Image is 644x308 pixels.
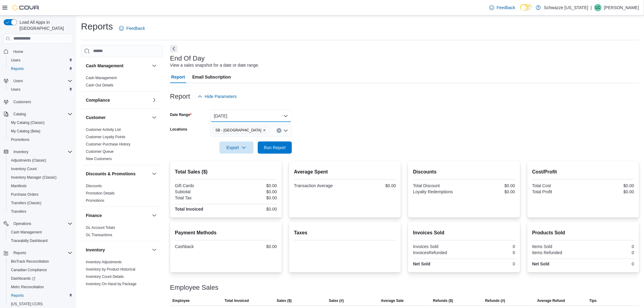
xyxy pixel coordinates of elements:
[6,85,75,94] button: Users
[175,168,277,176] h2: Total Sales ($)
[346,183,396,188] div: $0.00
[86,142,131,146] a: Customer Purchase History
[192,71,231,83] span: Email Subscription
[9,283,46,291] a: Metrc Reconciliation
[11,110,72,118] span: Catalog
[86,282,137,286] span: Inventory On Hand by Package
[151,62,158,69] button: Cash Management
[532,168,634,176] h2: Cost/Profit
[520,4,533,11] input: Dark Mode
[413,261,430,266] strong: Net Sold
[11,77,72,85] span: Users
[1,249,75,257] button: Reports
[86,226,115,230] a: GL Account Totals
[9,292,72,299] span: Reports
[86,142,131,147] span: Customer Purchase History
[86,233,112,237] span: GL Transactions
[86,135,125,139] span: Customer Loyalty Points
[86,149,114,154] span: Customer Queue
[9,191,41,198] a: Purchase Orders
[1,47,75,56] button: Home
[11,249,29,257] button: Reports
[81,224,163,241] div: Finance
[9,300,72,308] span: Washington CCRS
[465,250,515,255] div: 0
[9,229,72,236] span: Cash Management
[9,237,50,244] a: Traceabilty Dashboard
[413,244,463,249] div: Invoices Sold
[9,258,72,265] span: BioTrack Reconciliation
[465,189,515,194] div: $0.00
[413,183,463,188] div: Total Discount
[9,165,39,173] a: Inventory Count
[170,112,192,117] label: Date Range
[86,233,112,237] a: GL Transactions
[86,184,102,188] a: Discounts
[544,4,588,11] p: Schwazze [US_STATE]
[6,65,75,73] button: Reports
[219,142,254,154] button: Export
[329,298,344,303] span: Sales (#)
[294,168,396,176] h2: Average Spent
[11,302,43,306] span: [US_STATE] CCRS
[9,174,59,181] a: Inventory Manager (Classic)
[6,228,75,236] button: Cash Management
[86,128,121,132] a: Customer Activity List
[11,148,72,156] span: Inventory
[6,127,75,135] button: My Catalog (Beta)
[584,189,634,194] div: $0.00
[86,274,124,279] span: Inventory Count Details
[465,261,515,266] div: 0
[9,65,26,72] a: Reports
[81,20,113,33] h1: Reports
[13,149,28,154] span: Inventory
[86,114,149,121] button: Customer
[11,201,41,205] span: Transfers (Classic)
[170,62,259,68] div: View a sales snapshot for a date or date range.
[86,157,112,161] a: New Customers
[175,244,225,249] div: Cashback
[6,266,75,274] button: Canadian Compliance
[532,261,550,266] strong: Net Sold
[9,237,72,244] span: Traceabilty Dashboard
[9,300,45,308] a: [US_STATE] CCRS
[6,135,75,144] button: Promotions
[11,268,47,272] span: Canadian Compliance
[381,298,404,303] span: Average Sale
[590,298,597,303] span: Tips
[86,198,104,203] span: Promotions
[86,247,149,253] button: Inventory
[9,86,72,93] span: Users
[170,127,187,132] label: Locations
[9,199,44,207] a: Transfers (Classic)
[151,114,158,121] button: Customer
[117,22,147,34] a: Feedback
[11,110,28,118] button: Catalog
[9,128,72,135] span: My Catalog (Beta)
[1,148,75,156] button: Inventory
[225,298,249,303] span: Total Invoiced
[86,63,124,69] h3: Cash Management
[532,183,582,188] div: Total Cost
[215,127,261,133] span: SB - [GEOGRAPHIC_DATA]
[227,244,277,249] div: $0.00
[591,4,592,11] p: |
[12,5,40,11] img: Cova
[227,195,277,200] div: $0.00
[263,128,266,132] button: Remove SB - Manitou Springs from selection in this group
[11,209,26,214] span: Transfers
[151,96,158,104] button: Compliance
[9,229,44,236] a: Cash Management
[6,207,75,216] button: Transfers
[11,58,20,63] span: Users
[9,266,72,274] span: Canadian Compliance
[205,93,237,100] span: Hide Parameters
[13,79,23,83] span: Users
[175,195,225,200] div: Total Tax
[532,189,582,194] div: Total Profit
[227,207,277,212] div: $0.00
[11,220,72,227] span: Operations
[86,267,135,271] a: Inventory by Product Historical
[9,174,72,181] span: Inventory Manager (Classic)
[9,86,23,93] a: Users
